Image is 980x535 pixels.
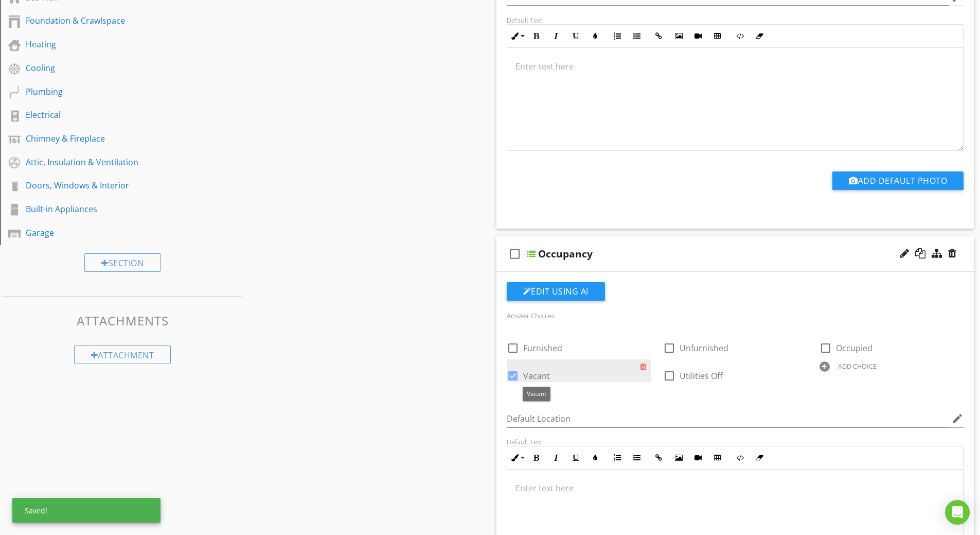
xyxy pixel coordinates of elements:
div: Attachment [74,346,171,364]
span: Unfurnished [680,342,728,354]
button: Underline (Ctrl+U) [566,26,585,46]
button: Italic (Ctrl+I) [546,448,566,468]
div: Default Text [507,438,964,446]
button: Code View [730,448,750,468]
label: Answer Choices [507,311,555,320]
div: Open Intercom Messenger [945,500,970,525]
button: Insert Image (Ctrl+P) [669,448,688,468]
i: check_box_outline_blank [507,241,523,266]
button: Insert Link (Ctrl+K) [649,448,669,468]
div: Built-in Appliances [26,203,196,215]
button: Colors [585,26,605,46]
button: Unordered List [627,448,647,468]
button: Insert Link (Ctrl+K) [649,26,669,46]
button: Insert Table [708,448,727,468]
div: Electrical [26,109,196,121]
button: Ordered List [608,26,627,46]
button: Add Default Photo [832,171,964,190]
button: Ordered List [608,448,627,468]
button: Clear Formatting [750,26,769,46]
button: Unordered List [627,26,647,46]
div: Plumbing [26,85,196,98]
button: Clear Formatting [750,448,769,468]
button: Underline (Ctrl+U) [566,448,585,468]
button: Bold (Ctrl+B) [527,26,546,46]
button: Insert Video [688,26,708,46]
button: Insert Image (Ctrl+P) [669,26,688,46]
button: Italic (Ctrl+I) [546,26,566,46]
button: Edit Using AI [507,282,605,301]
div: Cooling [26,62,196,74]
div: Heating [26,38,196,50]
input: Default Location [507,410,950,427]
span: Occupied [836,342,872,354]
div: Garage [26,227,196,239]
button: Colors [585,448,605,468]
div: Default Text [507,16,964,24]
span: Vacant [523,370,550,382]
div: Doors, Windows & Interior [26,179,196,192]
div: Occupancy [538,248,593,260]
button: Insert Table [708,26,727,46]
button: Inline Style [507,26,527,46]
div: Chimney & Fireplace [26,132,196,145]
div: Foundation & Crawlspace [26,14,196,27]
div: ADD CHOICE [838,362,877,370]
span: Utilities Off [680,370,723,382]
span: Vacant [527,389,546,398]
div: Section [84,253,161,272]
div: Saved! [12,498,161,523]
button: Insert Video [688,448,708,468]
button: Inline Style [507,448,527,468]
button: Bold (Ctrl+B) [527,448,546,468]
i: edit [951,412,964,425]
button: Code View [730,26,750,46]
div: Attic, Insulation & Ventilation [26,156,196,168]
span: Furnished [523,342,562,354]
